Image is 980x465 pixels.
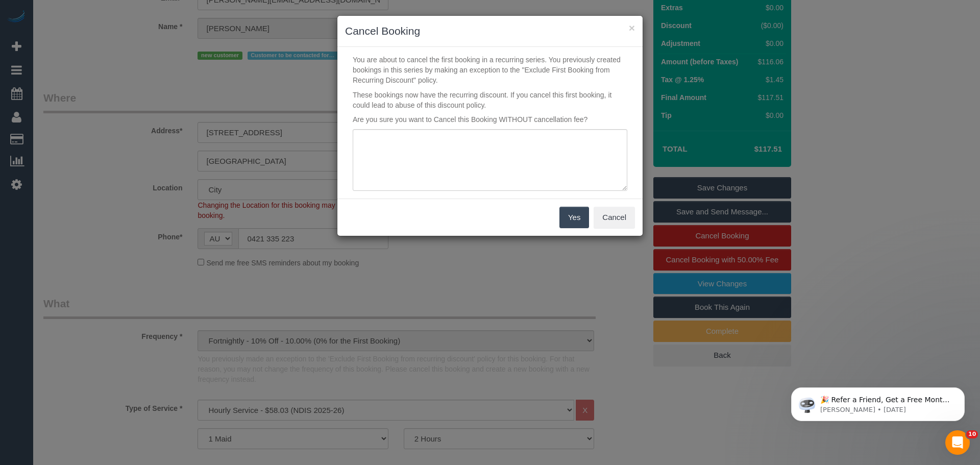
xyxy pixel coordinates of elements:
h3: Cancel Booking [345,23,635,39]
sui-modal: Cancel Booking [337,16,643,236]
iframe: Intercom notifications message [776,366,980,437]
button: Yes [559,207,589,228]
p: You are about to cancel the first booking in a recurring series. You previously created bookings ... [345,55,635,85]
button: × [629,22,635,33]
p: Are you sure you want to Cancel this Booking WITHOUT cancellation fee? [345,114,635,125]
span: 10 [966,430,978,438]
p: These bookings now have the recurring discount. If you cancel this first booking, it could lead t... [345,90,635,110]
iframe: Intercom live chat [945,430,970,455]
button: Cancel [594,207,635,228]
